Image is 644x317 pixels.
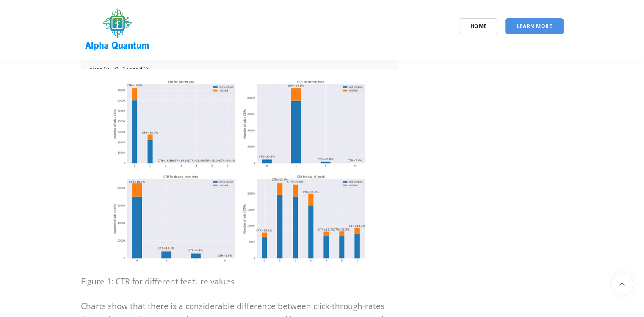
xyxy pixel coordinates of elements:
[505,18,564,34] a: Learn More
[459,18,498,34] a: Home
[81,276,235,287] ya-tr-span: Figure 1: CTR for different feature values
[81,6,154,54] img: logo
[470,22,487,30] ya-tr-span: Home
[517,22,552,30] ya-tr-span: Learn More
